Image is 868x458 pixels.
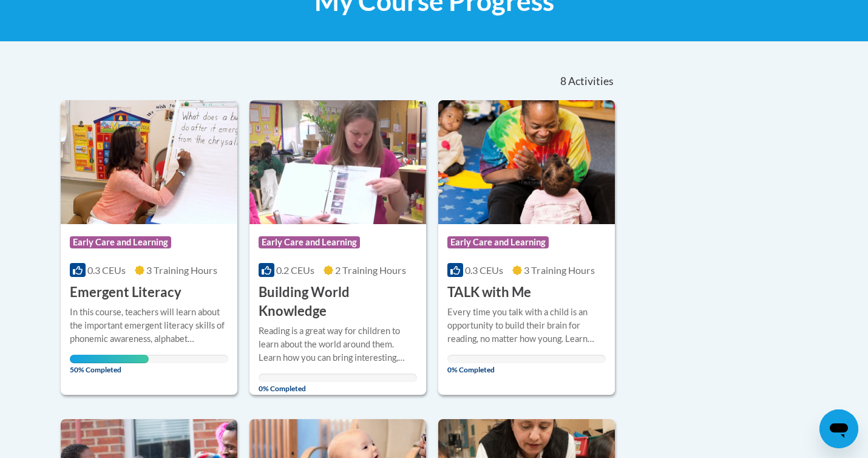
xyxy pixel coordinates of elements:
[70,306,228,346] div: In this course, teachers will learn about the important emergent literacy skills of phonemic awar...
[568,75,614,88] span: Activities
[465,264,503,276] span: 0.3 CEUs
[819,409,858,448] iframe: Button to launch messaging window, conversation in progress
[70,236,171,248] span: Early Care and Learning
[259,236,360,248] span: Early Care and Learning
[70,355,149,374] span: 50% Completed
[447,236,549,248] span: Early Care and Learning
[249,100,426,224] img: Course Logo
[259,324,417,364] div: Reading is a great way for children to learn about the world around them. Learn how you can bring...
[249,100,426,394] a: Course LogoEarly Care and Learning0.2 CEUs2 Training Hours Building World KnowledgeReading is a g...
[87,264,126,276] span: 0.3 CEUs
[61,100,237,224] img: Course Logo
[438,100,615,394] a: Course LogoEarly Care and Learning0.3 CEUs3 Training Hours TALK with MeEvery time you talk with a...
[524,264,595,276] span: 3 Training Hours
[70,355,149,363] div: Your progress
[335,264,406,276] span: 2 Training Hours
[447,306,606,346] div: Every time you talk with a child is an opportunity to build their brain for reading, no matter ho...
[146,264,217,276] span: 3 Training Hours
[61,100,237,394] a: Course LogoEarly Care and Learning0.3 CEUs3 Training Hours Emergent LiteracyIn this course, teach...
[259,283,417,321] h3: Building World Knowledge
[70,283,181,302] h3: Emergent Literacy
[560,75,566,88] span: 8
[276,264,314,276] span: 0.2 CEUs
[438,100,615,224] img: Course Logo
[447,283,531,302] h3: TALK with Me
